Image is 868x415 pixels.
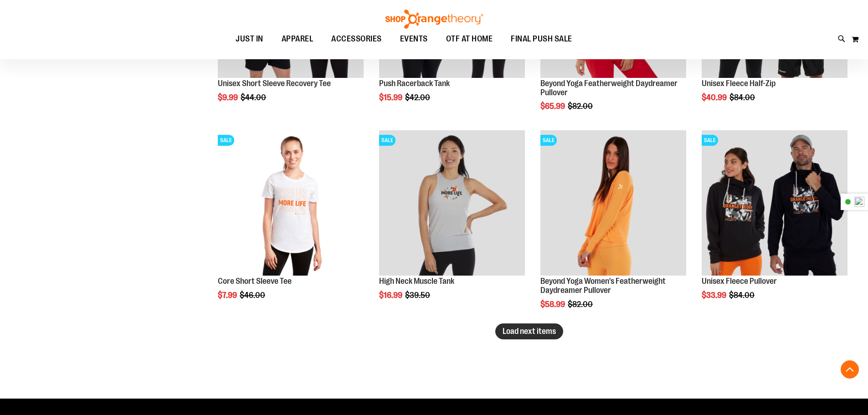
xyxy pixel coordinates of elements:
[729,291,756,300] span: $84.00
[240,291,267,300] span: $46.00
[495,323,563,339] button: Load next items
[218,79,331,88] a: Unisex Short Sleeve Recovery Tee
[379,93,404,102] span: $15.99
[540,130,686,277] a: Product image for Beyond Yoga Womens Featherweight Daydreamer PulloverSALE
[400,29,428,49] span: EVENTS
[702,79,776,88] a: Unisex Fleece Half-Zip
[379,130,525,276] img: Product image for High Neck Muscle Tank
[218,277,292,286] a: Core Short Sleeve Tee
[218,135,234,146] span: SALE
[540,79,678,97] a: Beyond Yoga Featherweight Daydreamer Pullover
[241,93,267,102] span: $44.00
[282,29,313,49] span: APPAREL
[511,29,572,49] span: FINAL PUSH SALE
[405,291,431,300] span: $39.50
[446,29,493,49] span: OTF AT HOME
[540,277,666,295] a: Beyond Yoga Women's Featherweight Daydreamer Pullover
[379,79,450,88] a: Push Racerback Tank
[697,126,852,323] div: product
[379,291,404,300] span: $16.99
[568,300,594,309] span: $82.00
[379,130,525,277] a: Product image for High Neck Muscle TankSALE
[322,29,391,50] a: ACCESSORIES
[331,29,382,49] span: ACCESSORIES
[568,102,594,111] span: $82.00
[503,327,556,336] span: Load next items
[218,130,364,277] a: Product image for Core Short Sleeve TeeSALE
[405,93,431,102] span: $42.00
[540,300,566,309] span: $58.99
[841,360,859,379] button: Back To Top
[702,93,728,102] span: $40.99
[375,126,529,323] div: product
[379,135,395,146] span: SALE
[384,10,484,29] img: Shop Orangetheory
[379,277,454,286] a: High Neck Muscle Tank
[391,29,437,50] a: EVENTS
[218,291,238,300] span: $7.99
[236,29,263,49] span: JUST IN
[540,102,566,111] span: $65.99
[213,126,368,323] div: product
[702,291,728,300] span: $33.99
[702,130,847,276] img: Product image for Unisex Fleece Pullover
[702,130,847,277] a: Product image for Unisex Fleece PulloverSALE
[272,29,323,50] a: APPAREL
[218,130,364,276] img: Product image for Core Short Sleeve Tee
[729,93,756,102] span: $84.00
[702,277,777,286] a: Unisex Fleece Pullover
[540,135,557,146] span: SALE
[502,29,581,49] a: FINAL PUSH SALE
[536,126,691,332] div: product
[226,29,272,50] a: JUST IN
[437,29,502,50] a: OTF AT HOME
[702,135,718,146] span: SALE
[218,93,239,102] span: $9.99
[540,130,686,276] img: Product image for Beyond Yoga Womens Featherweight Daydreamer Pullover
